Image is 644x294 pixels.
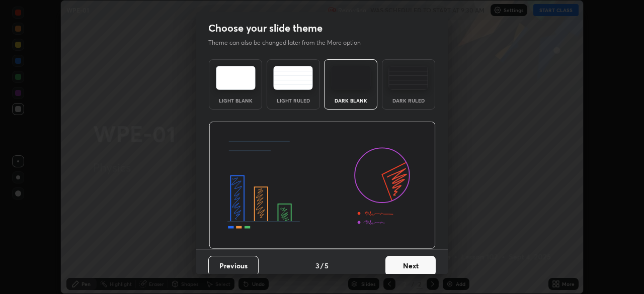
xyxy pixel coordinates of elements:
img: darkTheme.f0cc69e5.svg [331,66,371,90]
p: Theme can also be changed later from the More option [208,38,371,47]
div: Light Ruled [273,98,313,103]
div: Dark Blank [331,98,371,103]
img: lightRuledTheme.5fabf969.svg [273,66,313,90]
img: darkThemeBanner.d06ce4a2.svg [209,122,436,249]
img: darkRuledTheme.de295e13.svg [388,66,428,90]
button: Next [385,256,436,276]
img: lightTheme.e5ed3b09.svg [216,66,256,90]
button: Previous [208,256,259,276]
h4: / [320,260,324,271]
h2: Choose your slide theme [208,22,323,35]
div: Light Blank [215,98,256,103]
h4: 5 [325,260,329,271]
div: Dark Ruled [388,98,429,103]
h4: 3 [315,260,319,271]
